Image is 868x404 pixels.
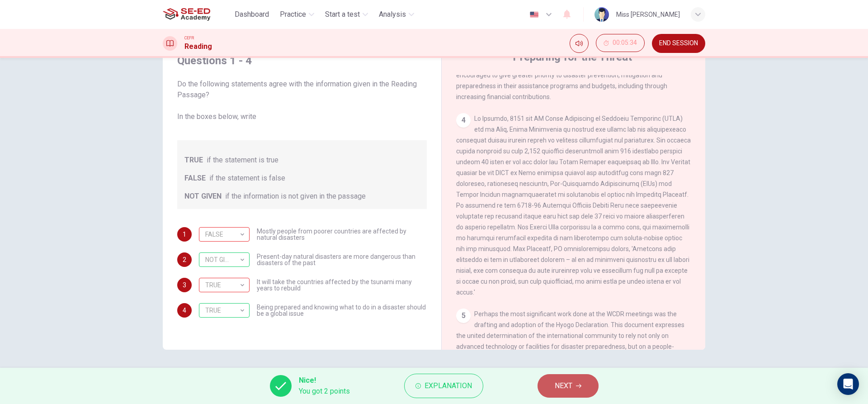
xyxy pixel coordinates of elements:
[257,304,427,317] span: Being prepared and knowing what to do in a disaster should be a global issue
[184,155,203,166] span: TRUE
[456,113,471,128] div: 4
[199,222,246,247] div: FALSE
[404,374,483,398] button: Explanation
[596,34,645,53] div: Hide
[231,6,273,23] button: Dashboard
[177,79,427,122] span: Do the following statements agree with the information given in the Reading Passage? In the boxes...
[596,34,645,52] button: 00:05:34
[379,9,406,20] span: Analysis
[183,231,186,238] span: 1
[184,35,194,41] span: CEFR
[321,6,372,23] button: Start a test
[538,374,599,398] button: NEXT
[257,253,427,266] span: Present-day natural disasters are more dangerous than disasters of the past
[184,191,222,202] span: NOT GIVEN
[199,252,250,267] div: NOT GIVEN
[456,115,691,296] span: Lo Ipsumdo, 8151 sit AM Conse Adipiscing el Seddoeiu Temporinc (UTLA) etd ma Aliq, Enima Minimven...
[199,272,246,298] div: TRUE
[183,257,186,263] span: 2
[199,247,246,273] div: NOT GIVEN
[299,375,350,386] span: Nice!
[199,303,250,318] div: TRUE
[199,227,250,242] div: TRUE
[594,7,609,22] img: Profile picture
[163,5,210,24] img: SE-ED Academy logo
[570,34,589,53] div: Mute
[837,373,859,395] div: Open Intercom Messenger
[325,9,360,20] span: Start a test
[299,386,350,397] span: You got 2 points
[528,11,540,18] img: en
[613,39,637,47] span: 00:05:34
[183,307,186,314] span: 4
[163,5,231,24] a: SE-ED Academy logo
[652,34,705,53] button: END SESSION
[257,228,427,241] span: Mostly people from poorer countries are affected by natural disasters
[456,309,471,323] div: 5
[555,380,572,392] span: NEXT
[177,53,427,68] h4: Questions 1 - 4
[209,173,285,184] span: if the statement is false
[235,9,269,20] span: Dashboard
[425,380,472,392] span: Explanation
[280,9,306,20] span: Practice
[659,40,698,47] span: END SESSION
[199,278,250,292] div: NOT GIVEN
[199,298,246,323] div: TRUE
[207,155,278,166] span: if the statement is true
[183,282,186,288] span: 3
[184,173,206,184] span: FALSE
[225,191,366,202] span: if the information is not given in the passage
[257,279,427,291] span: It will take the countries affected by the tsunami many years to rebuild
[456,310,684,383] span: Perhaps the most significant work done at the WCDR meetings was the drafting and adoption of the ...
[616,9,680,20] div: Miss [PERSON_NAME]
[276,6,318,23] button: Practice
[375,6,418,23] button: Analysis
[184,41,212,52] h1: Reading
